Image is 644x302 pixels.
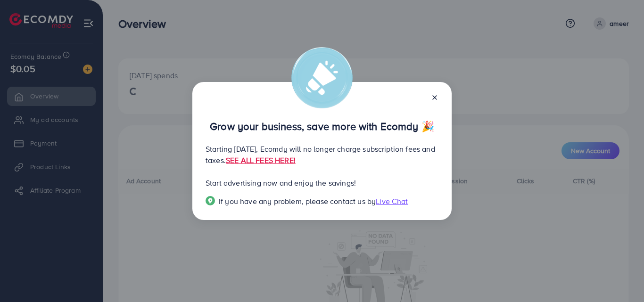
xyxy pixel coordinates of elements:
a: SEE ALL FEES HERE! [226,155,296,165]
img: alert [291,47,353,108]
p: Start advertising now and enjoy the savings! [206,177,438,188]
span: Live Chat [376,196,408,206]
span: If you have any problem, please contact us by [219,196,376,206]
p: Grow your business, save more with Ecomdy 🎉 [206,121,438,132]
img: Popup guide [206,196,215,205]
p: Starting [DATE], Ecomdy will no longer charge subscription fees and taxes. [206,143,438,166]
